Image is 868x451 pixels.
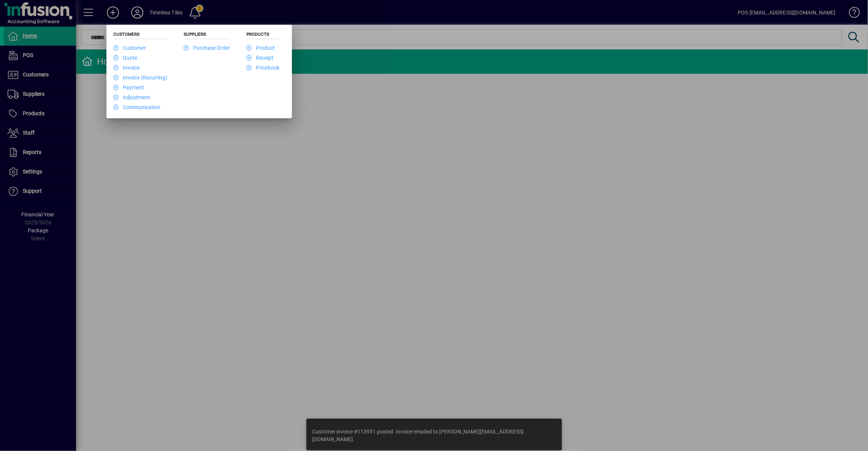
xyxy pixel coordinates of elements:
[246,32,279,39] h5: Products
[113,55,137,61] a: Quote
[184,45,230,51] a: Purchase Order
[246,55,273,61] a: Receipt
[246,45,275,51] a: Product
[113,32,167,39] h5: Customers
[113,94,150,100] a: Adjustment
[113,84,144,91] a: Payment
[113,45,146,51] a: Customer
[113,65,140,71] a: Invoice
[113,104,160,110] a: Communication
[113,75,167,81] a: Invoice (Recurring)
[246,65,279,71] a: Pricebook
[184,32,230,39] h5: Suppliers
